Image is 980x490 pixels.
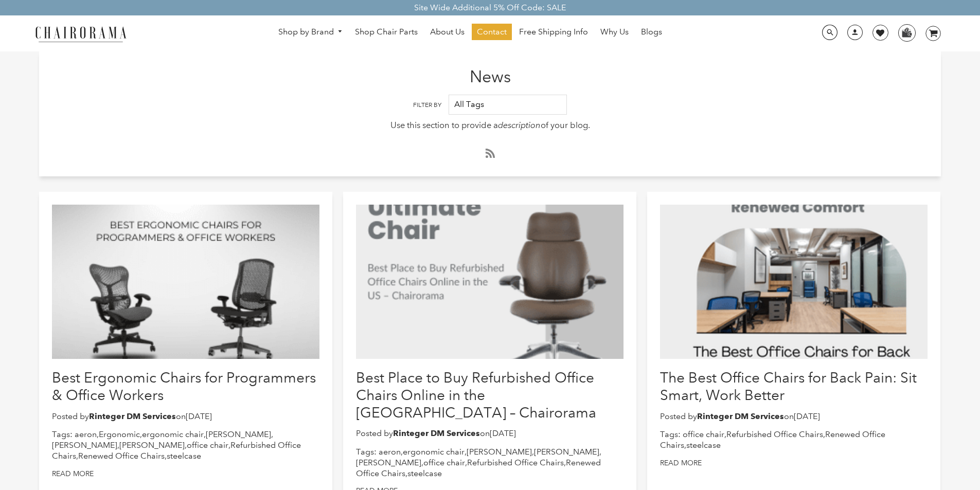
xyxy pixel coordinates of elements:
a: [PERSON_NAME] [356,458,421,467]
a: Shop by Brand [273,24,348,40]
span: Shop Chair Parts [355,27,418,38]
img: chairorama [29,25,132,43]
a: Best Ergonomic Chairs for Programmers & Office Workers [52,369,316,404]
time: [DATE] [794,411,820,421]
a: Ergonomic [99,429,140,439]
a: ergonomic chair [403,447,465,457]
a: Renewed Office Chairs [660,429,885,450]
li: , , , , , , , , , [52,429,319,461]
span: Tags: [356,447,377,457]
a: ergonomic chair [142,429,204,439]
a: steelcase [686,440,721,450]
a: Why Us [595,24,634,40]
span: Tags: [660,429,681,439]
em: description [498,120,541,131]
li: , , , , , , , , [356,447,623,479]
time: [DATE] [490,428,516,438]
a: Refurbished Office Chairs [467,458,564,467]
a: aeron [75,429,97,439]
a: [PERSON_NAME] [206,429,271,439]
span: Contact [477,27,507,38]
a: The Best Office Chairs for Back Pain: Sit Smart, Work Better [660,369,917,404]
a: office chair [683,429,724,439]
span: Blogs [641,27,662,38]
h1: News [39,51,941,86]
p: Posted by on [660,411,928,422]
span: Tags: [52,429,73,439]
a: Blogs [636,24,667,40]
a: [PERSON_NAME] [52,440,117,450]
a: Renewed Office Chairs [78,451,165,461]
a: Read more [660,458,702,467]
a: Contact [472,24,512,40]
strong: Rinteger DM Services [393,428,480,438]
a: [PERSON_NAME] [534,447,599,457]
a: office chair [187,440,228,450]
a: [PERSON_NAME] [119,440,185,450]
a: steelcase [407,468,442,478]
a: aeron [379,447,401,457]
time: [DATE] [186,411,212,421]
span: Free Shipping Info [519,27,588,38]
a: office chair [423,458,465,467]
a: Best Place to Buy Refurbished Office Chairs Online in the [GEOGRAPHIC_DATA] – Chairorama [356,369,596,421]
span: Why Us [600,27,629,38]
a: steelcase [167,451,201,461]
a: Renewed Office Chairs [356,458,601,478]
p: Posted by on [52,411,319,422]
p: Posted by on [356,428,623,439]
a: Read more [52,469,94,478]
p: Use this section to provide a of your blog. [129,119,850,132]
strong: Rinteger DM Services [89,411,176,421]
a: Free Shipping Info [514,24,593,40]
strong: Rinteger DM Services [697,411,784,421]
a: Shop Chair Parts [350,24,423,40]
span: About Us [430,27,465,38]
a: Refurbished Office Chairs [726,429,823,439]
nav: DesktopNavigation [176,24,764,43]
a: About Us [425,24,470,40]
a: Refurbished Office Chairs [52,440,301,461]
a: [PERSON_NAME] [467,447,532,457]
label: Filter By [413,101,441,109]
img: WhatsApp_Image_2024-07-12_at_16.23.01.webp [899,25,915,40]
li: , , , [660,429,928,451]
